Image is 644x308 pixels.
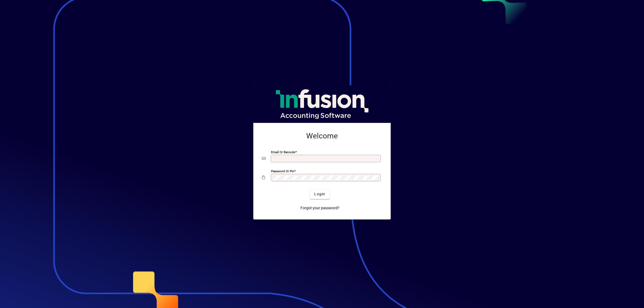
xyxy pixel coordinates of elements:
button: Login [310,189,330,199]
a: Forgot your password? [298,203,342,213]
h2: Welcome [262,131,382,141]
mat-label: Password or Pin [271,169,294,173]
mat-label: Email or Barcode [271,150,295,154]
span: Login [314,191,325,197]
span: Forgot your password? [301,205,339,211]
